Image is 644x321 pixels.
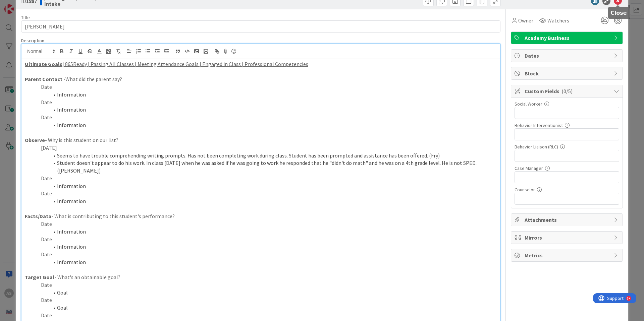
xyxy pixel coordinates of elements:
[525,69,610,77] span: Block
[25,213,51,219] strong: Facts/Data
[62,61,308,67] u: | 865Ready | Passing All Classes | Meeting Attendance Goals | Engaged in Class | Professional Com...
[25,212,497,220] p: - What is contributing to this student's performance?
[518,16,533,24] span: Owner
[515,144,558,150] label: Behavior Liaison (RLC)
[25,296,497,304] p: Date
[33,243,497,251] li: Information
[525,251,610,259] span: Metrics
[33,121,497,129] li: Information
[525,87,610,95] span: Custom Fields
[25,251,497,258] p: Date
[33,159,497,174] li: Student doesn't appear to do his work. In class [DATE] when he was asked if he was going to work ...
[525,216,610,224] span: Attachments
[33,258,497,266] li: Information
[14,1,31,9] span: Support
[25,175,497,182] p: Date
[33,91,497,99] li: Information
[515,122,563,128] label: Behavior Interventionist
[33,197,497,205] li: Information
[525,34,610,42] span: Academy Business
[25,136,497,144] p: - Why is this student on our list?
[33,106,497,114] li: Information
[44,1,124,6] b: Intake
[21,38,44,44] span: Description
[525,234,610,242] span: Mirrors
[25,144,497,152] p: [DATE]
[610,10,627,16] h5: Close
[547,16,569,24] span: Watchers
[525,52,610,60] span: Dates
[25,281,497,289] p: Date
[25,312,497,319] p: Date
[515,165,543,171] label: Case Manager
[25,220,497,228] p: Date
[561,88,573,94] span: ( 0/5 )
[21,14,30,20] label: Title
[25,236,497,243] p: Date
[515,101,542,107] label: Social Worker
[33,152,497,159] li: Seems to have trouble comprehending writing prompts. Has not been completing work during class. S...
[33,304,497,312] li: Goal
[34,3,37,8] div: 9+
[25,61,62,67] u: Ultimate Goals
[25,83,497,91] p: Date
[21,20,500,33] input: type card name here...
[25,274,54,280] strong: Target Goal
[25,76,65,82] strong: Parent Contact -
[25,99,497,106] p: Date
[515,187,535,193] label: Counselor
[25,190,497,197] p: Date
[25,114,497,121] p: Date
[25,75,497,83] p: What did the parent say?
[25,273,497,281] p: - What's an obtainable goal?
[25,137,45,143] strong: Observe
[33,182,497,190] li: Information
[33,289,497,297] li: Goal
[33,228,497,236] li: Information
